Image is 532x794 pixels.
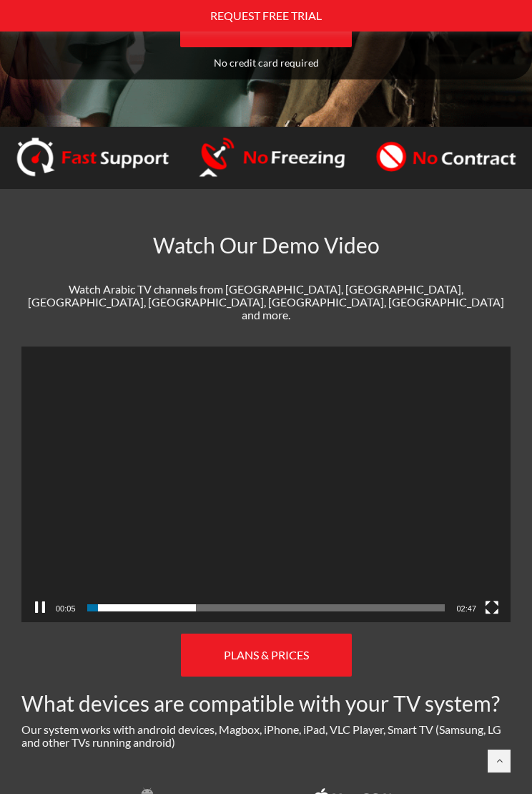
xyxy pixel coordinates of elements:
span: Our system works with android devices, Magbox, iPhone, iPad, VLC Player, Smart TV (Samsung, LG an... [21,722,501,749]
span: GET FREE TRIAL NOW [209,19,323,32]
span: 02:47 [456,604,476,613]
button: Fullscreen [485,601,499,615]
a: PLANS & PRICES [181,634,352,677]
span: Watch Arabic TV channels from [GEOGRAPHIC_DATA], [GEOGRAPHIC_DATA], [GEOGRAPHIC_DATA], [GEOGRAPHI... [28,282,504,321]
a: Back to top [488,750,511,773]
span: 00:05 [56,604,76,613]
span: No credit card required [214,57,319,69]
span: PLANS & PRICES [224,648,309,662]
div: Video Player [21,347,511,622]
span: What devices are compatible with your TV system? [21,690,500,716]
button: Pause [33,601,47,615]
span: Watch Our Demo Video [153,232,380,258]
a: REQUEST FREE TRIAL [210,9,322,22]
